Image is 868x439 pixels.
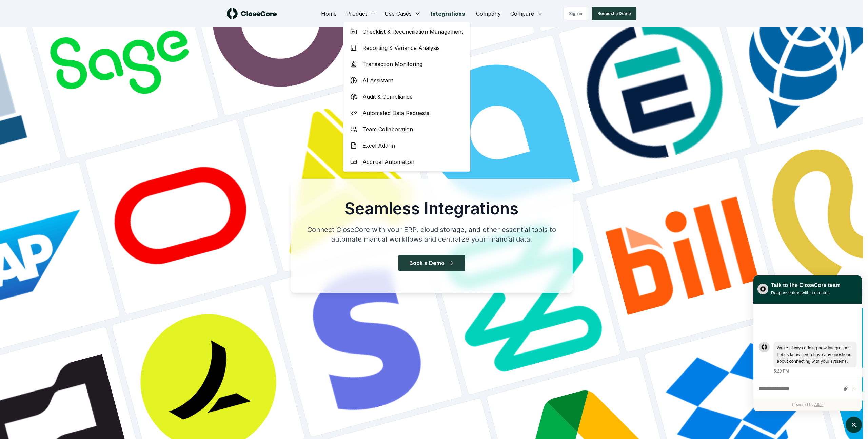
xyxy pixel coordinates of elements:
[362,141,395,150] span: Excel Add-in
[345,137,469,154] a: Excel Add-in
[345,23,469,40] a: Checklist & Reconciliation Management
[759,383,856,395] div: atlas-composer
[345,40,469,56] a: Reporting & Variance Analysis
[774,342,856,375] div: Monday, September 8, 5:29 PM
[345,154,469,170] a: Accrual Automation
[843,386,848,392] button: Attach files by clicking or dropping files here
[814,402,824,407] a: Atlas
[362,109,429,117] span: Automated Data Requests
[345,56,469,72] a: Transaction Monitoring
[771,281,841,289] div: Talk to the CloseCore team
[774,342,856,368] div: atlas-message-bubble
[757,284,768,294] img: yblje5SQxOoZuw2TcITt_icon.png
[753,275,862,411] div: atlas-window
[759,342,770,352] div: atlas-message-author-avatar
[345,89,469,105] a: Audit & Compliance
[753,399,862,411] div: Powered by
[362,76,393,84] span: AI Assistant
[345,72,469,89] a: AI Assistant
[759,342,856,375] div: atlas-message
[345,105,469,121] a: Automated Data Requests
[774,368,789,374] div: 5:29 PM
[362,44,440,52] span: Reporting & Variance Analysis
[777,345,853,365] div: atlas-message-text
[345,121,469,137] a: Team Collaboration
[362,60,422,68] span: Transaction Monitoring
[362,27,463,36] span: Checklist & Reconciliation Management
[753,304,862,411] div: atlas-ticket
[362,125,413,133] span: Team Collaboration
[771,289,841,297] div: Response time within minutes
[362,93,413,101] span: Audit & Compliance
[362,158,414,166] span: Accrual Automation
